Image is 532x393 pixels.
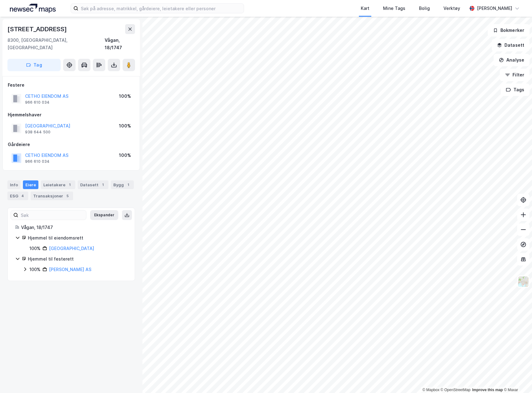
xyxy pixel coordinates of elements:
[100,182,106,188] div: 1
[361,5,369,12] div: Kart
[7,192,28,200] div: ESG
[67,182,73,188] div: 1
[517,276,529,287] img: Z
[501,84,530,96] button: Tags
[23,180,38,189] div: Eiere
[49,246,94,251] a: [GEOGRAPHIC_DATA]
[125,182,131,188] div: 1
[41,180,75,189] div: Leietakere
[443,5,460,12] div: Verktøy
[64,193,71,199] div: 5
[419,5,430,12] div: Bolig
[7,37,105,51] div: 8300, [GEOGRAPHIC_DATA], [GEOGRAPHIC_DATA]
[28,234,127,242] div: Hjemmel til eiendomsrett
[488,24,530,37] button: Bokmerker
[28,255,127,263] div: Hjemmel til festerett
[8,81,135,89] div: Festere
[7,180,20,189] div: Info
[78,180,108,189] div: Datasett
[492,39,530,51] button: Datasett
[472,388,503,392] a: Improve this map
[10,4,56,13] img: logo.a4113a55bc3d86da70a041830d287a7e.svg
[7,24,68,34] div: [STREET_ADDRESS]
[8,111,135,119] div: Hjemmelshaver
[78,4,244,13] input: Søk på adresse, matrikkel, gårdeiere, leietakere eller personer
[31,192,73,200] div: Transaksjoner
[119,152,131,159] div: 100%
[119,122,131,130] div: 100%
[49,267,91,272] a: [PERSON_NAME] AS
[25,100,50,105] div: 966 610 034
[25,130,50,135] div: 938 644 500
[90,210,118,220] button: Ekspander
[477,5,512,12] div: [PERSON_NAME]
[18,210,86,220] input: Søk
[21,224,127,231] div: Vågan, 18/1747
[25,159,50,164] div: 966 610 034
[422,388,439,392] a: Mapbox
[8,141,135,148] div: Gårdeiere
[7,59,61,71] button: Tag
[441,388,471,392] a: OpenStreetMap
[105,37,135,51] div: Vågan, 18/1747
[29,266,41,273] div: 100%
[119,93,131,100] div: 100%
[383,5,405,12] div: Mine Tags
[29,245,41,252] div: 100%
[501,363,532,393] iframe: Chat Widget
[494,54,530,66] button: Analyse
[111,180,134,189] div: Bygg
[500,69,530,81] button: Filter
[20,193,26,199] div: 4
